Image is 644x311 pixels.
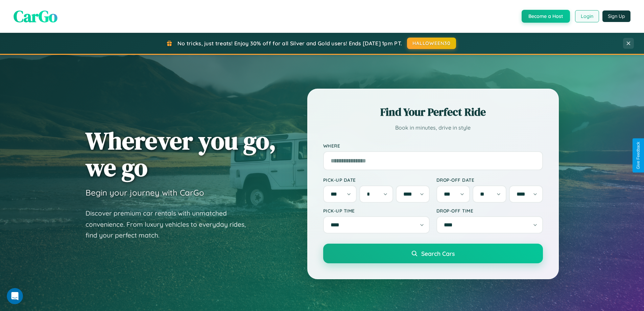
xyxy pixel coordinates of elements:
[323,208,430,214] label: Pick-up Time
[636,142,641,169] div: Give Feedback
[86,187,204,198] h3: Begin your journey with CarGo
[436,177,543,183] label: Drop-off Date
[323,105,543,119] h2: Find Your Perfect Ride
[436,208,543,214] label: Drop-off Time
[7,288,23,304] iframe: Intercom live chat
[602,10,630,22] button: Sign Up
[323,143,543,149] label: Where
[421,250,455,257] span: Search Cars
[86,127,276,181] h1: Wherever you go, we go
[177,40,402,47] span: No tricks, just treats! Enjoy 30% off for all Silver and Gold users! Ends [DATE] 1pm PT.
[323,123,543,133] p: Book in minutes, drive in style
[323,177,430,183] label: Pick-up Date
[407,38,456,49] button: HALLOWEEN30
[86,208,255,241] p: Discover premium car rentals with unmatched convenience. From luxury vehicles to everyday rides, ...
[323,244,543,263] button: Search Cars
[14,5,57,27] span: CarGo
[575,10,599,22] button: Login
[522,10,570,23] button: Become a Host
